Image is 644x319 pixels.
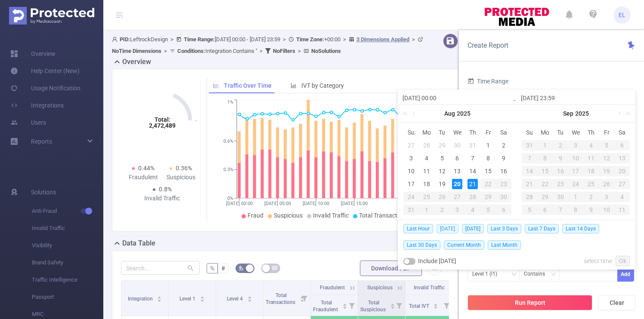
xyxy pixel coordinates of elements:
[553,139,568,152] td: September 2, 2025
[614,152,630,165] td: September 13, 2025
[437,153,447,163] div: 5
[112,48,161,54] b: No Time Dimensions
[162,173,200,182] div: Suspicious
[568,165,584,178] td: September 17, 2025
[568,203,584,216] td: October 8, 2025
[450,203,465,216] td: September 3, 2025
[614,129,630,136] span: Sa
[462,224,484,233] span: [DATE]
[403,190,419,203] td: August 24, 2025
[223,138,233,144] tspan: 0.6%
[403,192,419,202] div: 24
[143,194,181,203] div: Invalid Traffic
[553,129,568,136] span: Tu
[367,285,393,291] span: Suspicious
[553,126,568,139] th: Tue
[522,190,537,203] td: September 28, 2025
[583,178,599,190] td: September 25, 2025
[403,152,419,165] td: August 3, 2025
[465,129,480,136] span: Th
[583,129,599,136] span: Th
[434,205,450,215] div: 2
[537,140,553,150] div: 1
[568,179,584,189] div: 24
[419,152,434,165] td: August 4, 2025
[599,129,614,136] span: Fr
[227,100,233,105] tspan: 1%
[599,166,614,176] div: 19
[468,41,508,49] span: Create Report
[419,192,434,202] div: 25
[614,126,630,139] th: Sat
[176,165,192,172] span: 0.36%
[280,36,288,43] span: >
[122,57,151,67] h2: Overview
[434,192,450,202] div: 26
[614,179,630,189] div: 27
[419,139,434,152] td: July 28, 2025
[226,201,253,206] tspan: [DATE] 00:00
[434,126,450,139] th: Tue
[599,165,614,178] td: September 19, 2025
[614,165,630,178] td: September 20, 2025
[468,153,478,163] div: 7
[452,153,462,163] div: 6
[468,140,478,150] div: 31
[568,178,584,190] td: September 24, 2025
[553,179,568,189] div: 23
[480,165,496,178] td: August 15, 2025
[359,212,409,219] span: Total Transactions
[483,153,493,163] div: 8
[583,179,599,189] div: 25
[434,203,450,216] td: September 2, 2025
[480,190,496,203] td: August 29, 2025
[450,190,465,203] td: August 27, 2025
[480,129,496,136] span: Fr
[568,153,584,163] div: 10
[227,196,233,201] tspan: 0%
[301,82,344,89] span: IVT by Category
[177,48,257,54] span: Integration Contains ''
[496,192,511,202] div: 30
[583,190,599,203] td: October 2, 2025
[537,205,553,215] div: 6
[522,140,537,150] div: 31
[537,203,553,216] td: October 6, 2025
[32,202,103,220] span: Anti-Fraud
[465,126,480,139] th: Thu
[522,205,537,215] div: 5
[568,139,584,152] td: September 3, 2025
[465,192,480,202] div: 28
[450,205,465,215] div: 3
[496,165,511,178] td: August 16, 2025
[599,179,614,189] div: 26
[9,7,94,25] img: Protected Media
[465,152,480,165] td: August 7, 2025
[313,212,349,219] span: Invalid Traffic
[31,138,52,145] span: Reports
[320,285,345,291] span: Fraudulent
[456,105,471,122] a: 2025
[10,80,80,97] a: Usage Notification
[480,179,496,189] div: 22
[551,272,556,278] i: icon: down
[465,203,480,216] td: September 4, 2025
[568,166,584,176] div: 17
[411,105,418,122] a: Previous month (PageUp)
[488,240,521,250] span: Last Month
[537,152,553,165] td: September 8, 2025
[583,153,599,163] div: 11
[468,295,592,310] button: Run Report
[496,152,511,165] td: August 9, 2025
[583,140,599,150] div: 4
[295,48,303,54] span: >
[553,205,568,215] div: 7
[616,256,630,266] a: Ok
[496,190,511,203] td: August 30, 2025
[311,48,341,54] b: No Solutions
[450,152,465,165] td: August 6, 2025
[525,224,559,233] span: Last 7 Days
[406,166,416,176] div: 10
[621,105,632,122] a: Next year (Control + right)
[537,126,553,139] th: Mon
